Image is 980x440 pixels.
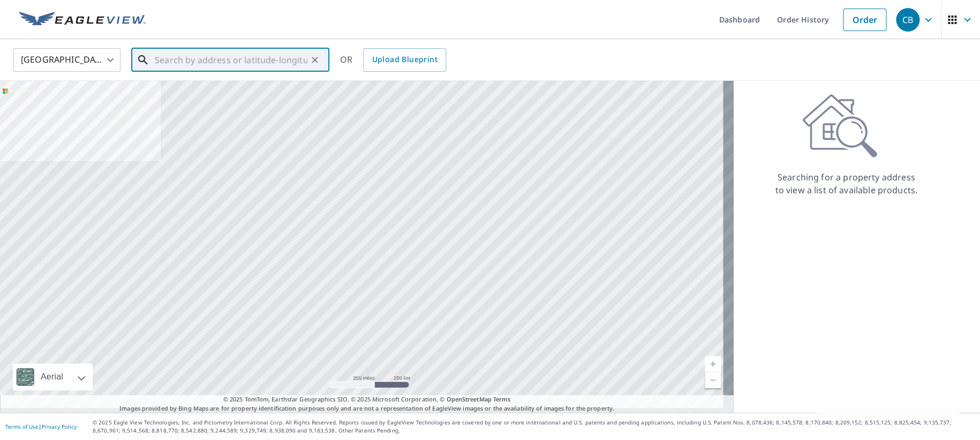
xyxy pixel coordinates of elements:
span: Upload Blueprint [372,53,437,66]
a: Current Level 5, Zoom Out [705,372,721,388]
span: © 2025 TomTom, Earthstar Geographics SIO, © 2025 Microsoft Corporation, © [223,395,511,404]
button: Clear [307,52,322,67]
div: CB [896,8,919,32]
p: Searching for a property address to view a list of available products. [774,171,918,196]
a: Current Level 5, Zoom In [705,356,721,372]
img: EV Logo [19,12,146,28]
input: Search by address or latitude-longitude [155,45,307,75]
a: OpenStreetMap [446,395,491,403]
a: Terms [493,395,511,403]
a: Terms of Use [5,423,39,430]
a: Order [843,9,886,31]
a: Privacy Policy [42,423,77,430]
div: Aerial [13,363,93,390]
div: Aerial [37,363,66,390]
div: OR [340,48,446,72]
a: Upload Blueprint [363,48,446,72]
p: © 2025 Eagle View Technologies, Inc. and Pictometry International Corp. All Rights Reserved. Repo... [93,419,975,435]
div: [GEOGRAPHIC_DATA] [13,45,120,75]
p: | [5,423,77,430]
